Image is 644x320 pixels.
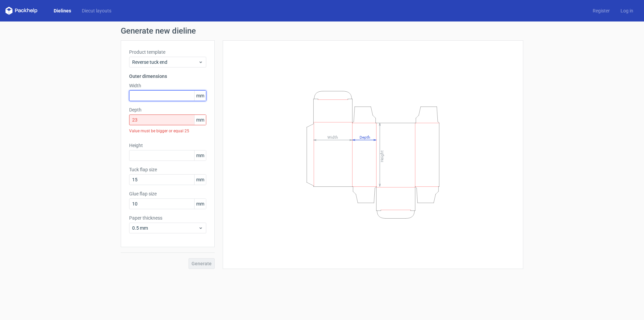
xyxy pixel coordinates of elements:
[380,150,384,162] tspan: Height
[121,27,523,35] h1: Generate new dieline
[132,59,198,65] span: Reverse tuck end
[587,7,615,14] a: Register
[129,82,206,89] label: Width
[615,7,639,14] a: Log in
[129,73,206,80] h3: Outer dimensions
[129,106,206,113] label: Depth
[129,142,206,149] label: Height
[129,125,206,137] div: Value must be bigger or equal 25
[132,225,198,231] span: 0.5 mm
[129,215,206,221] label: Paper thickness
[194,115,206,125] span: mm
[194,199,206,209] span: mm
[129,166,206,173] label: Tuck flap size
[360,135,370,139] tspan: Depth
[76,7,117,14] a: Diecut layouts
[129,190,206,197] label: Glue flap size
[327,135,338,139] tspan: Width
[194,175,206,185] span: mm
[194,150,206,161] span: mm
[129,49,206,55] label: Product template
[48,7,76,14] a: Dielines
[194,91,206,101] span: mm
